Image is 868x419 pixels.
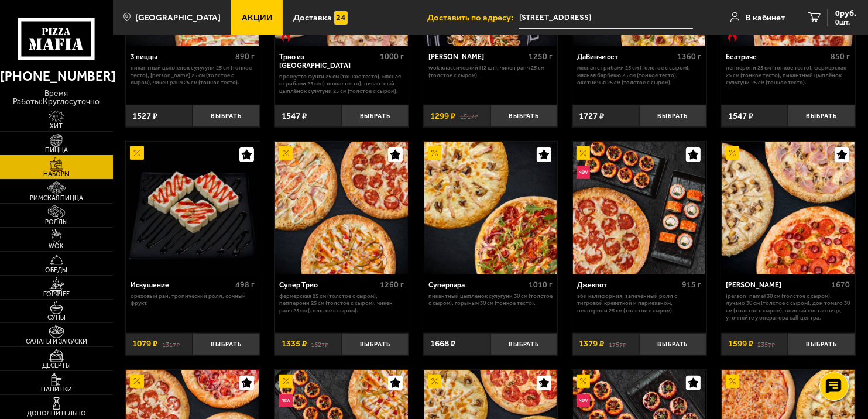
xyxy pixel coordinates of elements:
img: Суперпара [424,142,557,274]
div: Искушение [131,281,232,290]
span: 1360 г [677,51,701,61]
a: АкционныйИскушение [126,142,260,274]
a: АкционныйСуперпара [423,142,557,274]
button: Выбрать [490,105,558,127]
span: 1599 ₽ [728,339,753,348]
span: 1079 ₽ [132,339,157,348]
s: 1317 ₽ [162,339,180,348]
button: Выбрать [342,333,409,355]
span: 1379 ₽ [579,339,604,348]
button: Выбрать [788,333,855,355]
div: 3 пиццы [131,53,232,61]
div: [PERSON_NAME] [726,281,828,290]
span: 1670 [832,280,850,290]
img: Джекпот [573,142,705,274]
button: Выбрать [788,105,855,127]
s: 2357 ₽ [757,339,775,348]
span: 1547 ₽ [728,112,753,121]
s: 1517 ₽ [460,112,478,121]
div: Трио из [GEOGRAPHIC_DATA] [279,53,376,70]
img: Новинка [577,394,590,407]
span: 1668 ₽ [430,339,455,348]
button: Выбрать [639,105,706,127]
button: Выбрать [490,333,558,355]
img: Акционный [577,375,590,388]
button: Выбрать [193,105,260,127]
a: АкционныйНовинкаДжекпот [572,142,706,274]
img: Акционный [428,146,441,160]
span: [GEOGRAPHIC_DATA] [135,13,221,22]
img: 15daf4d41897b9f0e9f617042186c801.svg [334,11,348,25]
p: [PERSON_NAME] 30 см (толстое с сыром), Лучано 30 см (толстое с сыром), Дон Томаго 30 см (толстое ... [726,293,850,321]
p: Ореховый рай, Тропический ролл, Сочный фрукт. [131,293,255,307]
p: Фермерская 25 см (толстое с сыром), Пепперони 25 см (толстое с сыром), Чикен Ранч 25 см (толстое ... [279,293,403,314]
span: 0 руб. [835,9,856,18]
img: Акционный [577,146,590,160]
span: 498 г [235,280,255,290]
img: Акционный [279,375,293,388]
s: 1627 ₽ [311,339,328,348]
img: Акционный [130,146,143,160]
p: Пикантный цыплёнок сулугуни 25 см (тонкое тесто), [PERSON_NAME] 25 см (толстое с сыром), Чикен Ра... [131,64,255,86]
span: Акции [242,13,273,22]
span: 1335 ₽ [282,339,307,348]
s: 1757 ₽ [609,339,626,348]
span: 1260 г [380,280,404,290]
img: Акционный [428,375,441,388]
img: Акционный [279,146,293,160]
input: Ваш адрес доставки [519,7,693,29]
span: 1299 ₽ [430,112,455,121]
div: Суперпара [428,281,526,290]
span: 890 г [235,51,255,61]
p: Мясная с грибами 25 см (толстое с сыром), Мясная Барбекю 25 см (тонкое тесто), Охотничья 25 см (т... [577,64,701,86]
span: Доставка [293,13,332,22]
p: Пепперони 25 см (тонкое тесто), Фермерская 25 см (тонкое тесто), Пикантный цыплёнок сулугуни 25 с... [726,64,850,86]
img: Хет Трик [722,142,854,274]
a: АкционныйСупер Трио [275,142,409,274]
img: Искушение [126,142,259,274]
p: Эби Калифорния, Запечённый ролл с тигровой креветкой и пармезаном, Пепперони 25 см (толстое с сыр... [577,293,701,314]
span: 1527 ₽ [132,112,157,121]
img: Акционный [130,375,143,388]
img: Акционный [726,375,739,388]
div: Джекпот [577,281,679,290]
span: 0 шт. [835,19,856,26]
img: Акционный [726,146,739,160]
div: [PERSON_NAME] [428,53,526,61]
div: ДаВинчи сет [577,53,674,61]
a: АкционныйХет Трик [721,142,855,274]
span: 1010 г [529,280,553,290]
span: В кабинет [746,13,785,22]
button: Выбрать [342,105,409,127]
span: 915 г [682,280,701,290]
img: Новинка [577,166,590,179]
span: 1250 г [529,51,553,61]
button: Выбрать [639,333,706,355]
div: Беатриче [726,53,828,61]
span: 1547 ₽ [282,112,307,121]
p: Прошутто Фунги 25 см (тонкое тесто), Мясная с грибами 25 см (тонкое тесто), Пикантный цыплёнок су... [279,73,403,95]
img: Супер Трио [275,142,407,274]
p: Пикантный цыплёнок сулугуни 30 см (толстое с сыром), Горыныч 30 см (тонкое тесто). [428,293,553,307]
span: 850 г [831,51,850,61]
div: Супер Трио [279,281,376,290]
span: Доставить по адресу: [427,13,519,22]
button: Выбрать [193,333,260,355]
span: 1000 г [380,51,404,61]
img: Новинка [279,394,293,407]
span: Санкт-Петербург, Индустриальный проспект, 27 [519,7,693,29]
p: Wok классический L (2 шт), Чикен Ранч 25 см (толстое с сыром). [428,64,553,79]
span: 1727 ₽ [579,112,604,121]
